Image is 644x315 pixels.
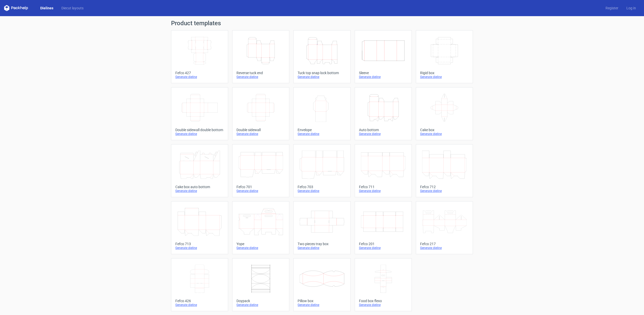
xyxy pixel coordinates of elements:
a: Fefco 712Generate dieline [416,144,473,197]
div: Fefco 426 [175,299,224,303]
div: Two pieces tray box [298,242,346,246]
div: Generate dieline [420,132,469,136]
div: Generate dieline [420,75,469,79]
a: Register [601,6,622,11]
div: Generate dieline [175,75,224,79]
a: YopeGenerate dieline [232,201,289,254]
h1: Product templates [171,20,473,26]
div: Sleeve [359,71,408,75]
a: DoypackGenerate dieline [232,258,289,311]
div: Fefco 427 [175,71,224,75]
a: Fefco 703Generate dieline [293,144,350,197]
a: Fefco 217Generate dieline [416,201,473,254]
a: Food box flexoGenerate dieline [355,258,412,311]
a: Fefco 426Generate dieline [171,258,228,311]
div: Envelope [298,128,346,132]
div: Fefco 701 [236,185,285,189]
a: Dielines [36,6,57,11]
div: Generate dieline [298,75,346,79]
div: Pillow box [298,299,346,303]
div: Generate dieline [175,189,224,193]
a: Fefco 701Generate dieline [232,144,289,197]
div: Generate dieline [236,75,285,79]
div: Food box flexo [359,299,408,303]
div: Fefco 703 [298,185,346,189]
div: Generate dieline [359,75,408,79]
div: Fefco 711 [359,185,408,189]
div: Generate dieline [175,246,224,250]
a: Fefco 201Generate dieline [355,201,412,254]
div: Generate dieline [236,303,285,307]
a: Diecut layouts [57,6,88,11]
div: Generate dieline [359,189,408,193]
div: Yope [236,242,285,246]
div: Generate dieline [420,189,469,193]
a: Double sidewall double bottomGenerate dieline [171,87,228,140]
div: Generate dieline [298,132,346,136]
div: Generate dieline [359,303,408,307]
div: Cake box [420,128,469,132]
div: Generate dieline [359,246,408,250]
div: Generate dieline [298,189,346,193]
div: Generate dieline [359,132,408,136]
div: Generate dieline [175,303,224,307]
div: Generate dieline [298,246,346,250]
div: Fefco 712 [420,185,469,189]
div: Double sidewall [236,128,285,132]
a: Cake box auto bottomGenerate dieline [171,144,228,197]
div: Auto bottom [359,128,408,132]
div: Fefco 217 [420,242,469,246]
a: Two pieces tray boxGenerate dieline [293,201,350,254]
div: Generate dieline [236,246,285,250]
div: Reverse tuck end [236,71,285,75]
a: Tuck top snap lock bottomGenerate dieline [293,30,350,83]
a: Cake boxGenerate dieline [416,87,473,140]
div: Generate dieline [236,132,285,136]
div: Generate dieline [175,132,224,136]
div: Generate dieline [298,303,346,307]
a: Pillow boxGenerate dieline [293,258,350,311]
div: Generate dieline [420,246,469,250]
a: Auto bottomGenerate dieline [355,87,412,140]
div: Fefco 201 [359,242,408,246]
div: Rigid box [420,71,469,75]
div: Generate dieline [236,189,285,193]
div: Double sidewall double bottom [175,128,224,132]
a: Reverse tuck endGenerate dieline [232,30,289,83]
a: Fefco 711Generate dieline [355,144,412,197]
div: Fefco 713 [175,242,224,246]
a: Log in [622,6,640,11]
div: Tuck top snap lock bottom [298,71,346,75]
a: Fefco 713Generate dieline [171,201,228,254]
a: Rigid boxGenerate dieline [416,30,473,83]
a: SleeveGenerate dieline [355,30,412,83]
div: Doypack [236,299,285,303]
a: Fefco 427Generate dieline [171,30,228,83]
div: Cake box auto bottom [175,185,224,189]
a: Double sidewallGenerate dieline [232,87,289,140]
a: EnvelopeGenerate dieline [293,87,350,140]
